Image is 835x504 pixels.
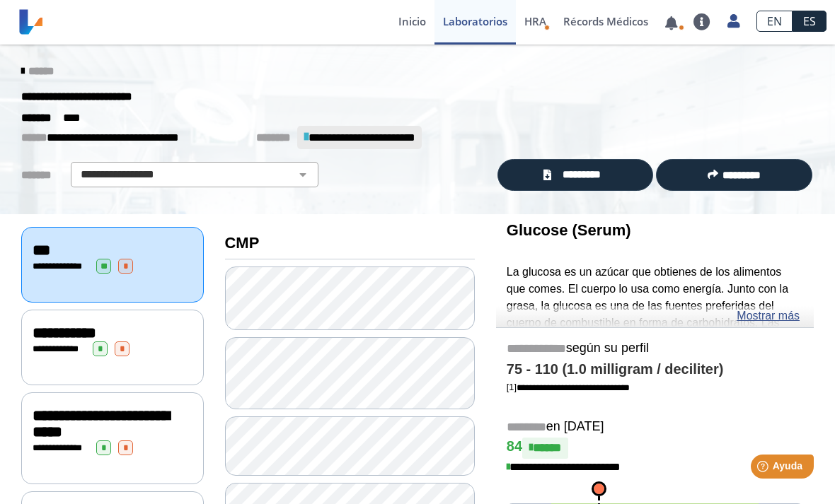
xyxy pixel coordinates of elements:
[793,11,827,32] a: ES
[507,341,803,357] h5: según su perfil
[524,14,546,28] span: HRA
[507,361,803,378] h4: 75 - 110 (1.0 milligram / deciliter)
[709,449,819,488] iframe: Help widget launcher
[756,11,793,32] a: EN
[507,221,631,239] b: Glucose (Serum)
[507,382,630,392] a: [1]
[507,438,803,459] h4: 84
[225,234,260,252] b: CMP
[737,307,800,324] a: Mostrar más
[507,419,803,435] h5: en [DATE]
[507,264,803,433] p: La glucosa es un azúcar que obtienes de los alimentos que comes. El cuerpo lo usa como energía. J...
